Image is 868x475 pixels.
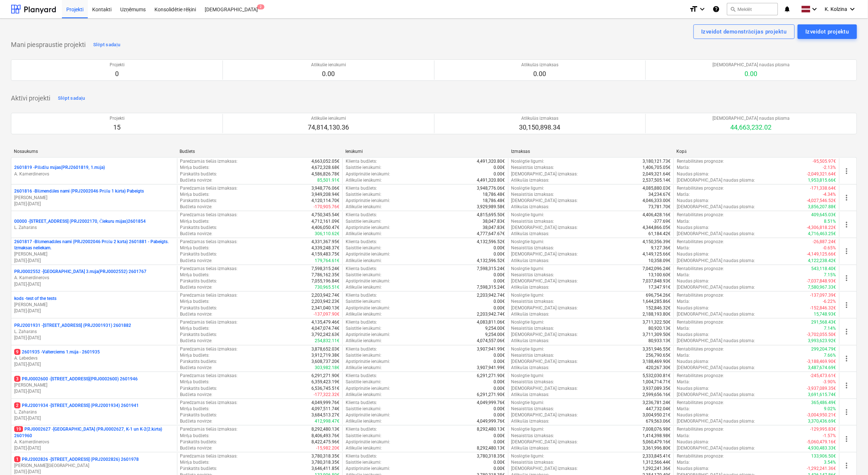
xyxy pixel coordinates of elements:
p: Naudas plūsma : [677,198,709,204]
p: Mērķa budžets : [180,272,210,278]
div: PRJ2001931 -[STREET_ADDRESS] (PRJ2001931) 2601882L. Zaharāns[DATE]-[DATE] [14,322,174,341]
p: Rentabilitātes prognoze : [677,158,724,165]
p: [PERSON_NAME] [14,302,174,308]
p: [DEMOGRAPHIC_DATA] izmaksas : [511,225,578,231]
p: 179,764.61€ [315,258,339,264]
span: more_vert [843,274,851,282]
p: Paredzamās tiešās izmaksas : [180,266,237,272]
p: Atlikušie ienākumi : [346,177,382,183]
p: 4,712,161.09€ [311,218,339,225]
p: Marža : [677,245,690,251]
i: keyboard_arrow_down [848,5,857,13]
p: Klienta budžets : [346,158,377,165]
p: 306,110.62€ [315,231,339,237]
p: -7,037,848.93€ [807,278,836,284]
div: Izveidot projektu [806,27,849,36]
p: Naudas plūsma : [677,225,709,231]
p: Mērķa budžets : [180,165,210,171]
p: 543,118.40€ [812,266,836,272]
p: -377.69€ [653,218,671,225]
p: 4,150,356.39€ [643,239,671,245]
p: PRJ0002627 - [GEOGRAPHIC_DATA] (PRJ0002627, K-1 un K-2(2.kārta) 2601960 [14,426,174,439]
p: 7,042,096.24€ [643,266,671,272]
p: 2,049,321.64€ [643,171,671,177]
p: Apstiprinātie ienākumi : [346,225,390,231]
p: -152,846.32€ [810,305,836,311]
p: 4,344,866.05€ [643,225,671,231]
p: -137,097.90€ [314,311,339,317]
p: Apstiprinātie ienākumi : [346,198,390,204]
p: 4,406,050.47€ [311,225,339,231]
p: 13,100.60€ [648,272,671,278]
p: 4,149,125.66€ [643,251,671,257]
p: -4,306,818.22€ [807,225,836,231]
p: Atlikušās izmaksas : [511,258,550,264]
p: [DEMOGRAPHIC_DATA] izmaksas : [511,251,578,257]
p: Atlikušie ienākumi : [346,284,382,290]
p: 0 [110,70,125,78]
div: PRJ0002552 -[GEOGRAPHIC_DATA] 3.māja(PRJ0002552) 2601767A. Kamerdinerovs[DATE]-[DATE] [14,269,174,287]
div: 2601816 -Blūmendāles nami (PRJ2002046 Prūšu 1 kārta) Pabeigts[PERSON_NAME][DATE]-[DATE] [14,188,174,207]
p: Atlikušās izmaksas : [511,204,550,210]
div: Izveidot demonstrācijas projektu [702,27,787,36]
p: Noslēgtie līgumi : [511,158,545,165]
p: [DATE] - [DATE] [14,201,174,207]
p: [DATE] - [DATE] [14,361,174,368]
p: [DEMOGRAPHIC_DATA] izmaksas : [511,198,578,204]
p: [PERSON_NAME][GEOGRAPHIC_DATA] [14,463,174,469]
p: 9,127.36€ [651,245,671,251]
p: 4,672,328.68€ [311,165,339,171]
p: Noslēgtie līgumi : [511,239,545,245]
p: 18,786.48€ [483,198,505,204]
p: Budžeta novirze : [180,177,212,183]
p: Atlikušās izmaksas : [511,284,550,290]
p: Pārskatīts budžets : [180,198,217,204]
p: Atlikušās izmaksas : [511,231,550,237]
p: Rentabilitātes prognoze : [677,239,724,245]
p: 4,046,333.00€ [643,198,671,204]
p: PRJ2001934 - [STREET_ADDRESS] (PRJ2001934) 2601941 [14,403,139,409]
p: 1,953,815.66€ [808,177,836,183]
span: 2 [14,403,20,408]
p: Atlikušās izmaksas : [511,311,550,317]
span: more_vert [843,193,851,202]
p: PRJ0002552 - [GEOGRAPHIC_DATA] 3.māja(PRJ0002552) 2601767 [14,269,146,275]
p: A. Lebedevs [14,355,174,361]
p: 7,598,315.24€ [311,266,339,272]
p: 409,645.03€ [812,212,836,218]
p: Budžeta novirze : [180,284,212,290]
p: [DEMOGRAPHIC_DATA] naudas plūsma [712,115,790,122]
p: [DATE] - [DATE] [14,445,174,451]
span: more_vert [843,354,851,363]
p: Projekti [110,115,125,122]
p: PRJ2001931 - [STREET_ADDRESS] (PRJ2001931) 2601882 [14,322,131,329]
p: L. Zaharāns [14,329,174,335]
p: 73,781.70€ [648,204,671,210]
p: 1,644,285.86€ [643,298,671,305]
p: [DEMOGRAPHIC_DATA] naudas plūsma : [677,258,755,264]
p: Budžeta novirze : [180,204,212,210]
p: Saistītie ienākumi : [346,191,381,198]
span: K. Kolzina [825,6,848,12]
p: 4,331,367.95€ [311,239,339,245]
p: 4,406,428.16€ [643,212,671,218]
p: 3,180,121.73€ [643,158,671,165]
span: more_vert [843,301,851,309]
p: 4,491,320.80€ [477,158,505,165]
p: Naudas plūsma : [677,171,709,177]
p: [DEMOGRAPHIC_DATA] naudas plūsma : [677,311,755,317]
p: Atlikušie ienākumi : [346,204,382,210]
p: 2,203,942.74€ [477,311,505,317]
p: 0.00€ [494,171,505,177]
p: 4,750,345.54€ [311,212,339,218]
i: format_size [689,5,698,13]
span: more_vert [843,220,851,229]
p: [DEMOGRAPHIC_DATA] naudas plūsma [712,62,790,68]
p: Paredzamās tiešās izmaksas : [180,212,237,218]
div: 92601935 -Valterciems 1.māja - 2601935A. Lebedevs[DATE]-[DATE] [14,349,174,368]
p: [PERSON_NAME] [14,195,174,201]
div: 00000 -[STREET_ADDRESS] (PRJ2002170, Čiekuru mājas)2601854L. Zaharāns [14,218,174,231]
p: Apstiprinātie ienākumi : [346,305,390,311]
p: 4,159,483.75€ [311,251,339,257]
div: Kopā [677,149,837,154]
